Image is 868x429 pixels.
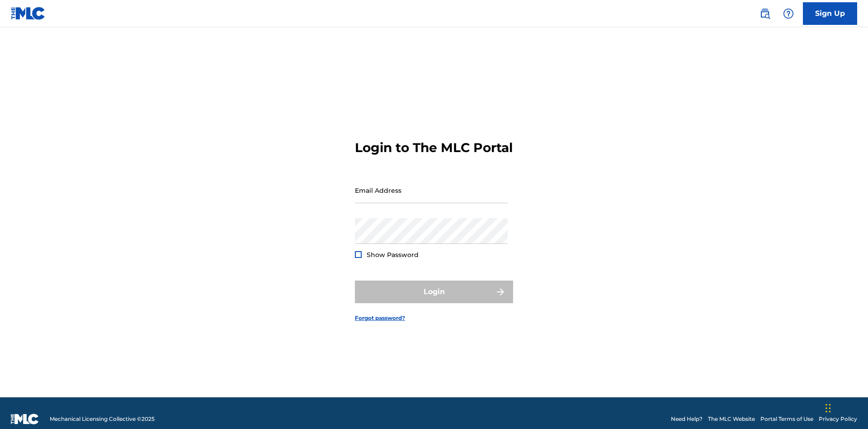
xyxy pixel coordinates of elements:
[783,8,794,19] img: help
[823,386,868,429] iframe: Chat Widget
[760,415,813,423] a: Portal Terms of Use
[671,415,703,423] a: Need Help?
[708,415,755,423] a: The MLC Website
[11,414,39,424] img: logo
[779,5,797,23] div: Help
[756,5,774,23] a: Public Search
[803,2,857,25] a: Sign Up
[50,415,155,423] span: Mechanical Licensing Collective © 2025
[367,251,419,259] span: Show Password
[11,7,46,20] img: MLC Logo
[355,140,513,156] h3: Login to The MLC Portal
[826,395,831,422] div: Drag
[819,415,857,423] a: Privacy Policy
[355,314,405,322] a: Forgot password?
[759,8,770,19] img: search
